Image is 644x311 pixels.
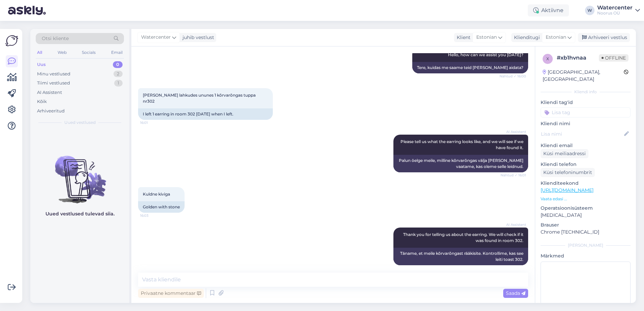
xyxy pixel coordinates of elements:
span: AI Assistent [501,222,526,227]
span: Hello, how can we assist you [DATE]? [448,52,523,57]
div: Klienditugi [511,34,540,41]
input: Lisa tag [541,107,631,117]
div: Web [56,48,68,57]
p: Uued vestlused tulevad siia. [45,210,115,217]
div: Küsi telefoninumbrit [541,168,595,177]
div: Golden with stone [138,201,185,213]
span: Please tell us what the earring looks like, and we will see if we have found it. [400,139,524,150]
div: Minu vestlused [37,71,70,77]
div: Socials [80,48,97,57]
span: Thank you for telling us about the earring. We will check if it was found in room 302. [403,232,524,243]
span: Nähtud ✓ 16:01 [501,173,526,178]
p: Operatsioonisüsteem [541,205,631,212]
p: Kliendi telefon [541,161,631,168]
p: Kliendi email [541,142,631,149]
p: Vaata edasi ... [541,196,631,202]
div: 0 [113,61,123,68]
p: Brauser [541,221,631,229]
p: Klienditeekond [541,180,631,187]
span: 16:03 [501,266,526,271]
p: [MEDICAL_DATA] [541,212,631,219]
div: AI Assistent [37,89,62,96]
span: Estonian [546,34,566,41]
div: Arhiveeritud [37,108,65,114]
a: [URL][DOMAIN_NAME] [541,187,593,193]
div: Uus [37,61,46,68]
a: WatercenterNoorus OÜ [597,5,640,16]
div: Watercenter [597,5,633,10]
input: Lisa nimi [541,130,623,138]
p: Kliendi tag'id [541,99,631,106]
span: 16:01 [140,120,165,125]
span: [PERSON_NAME] lahkudes ununes 1 kõrvarõngas tuppa nr302 [143,93,257,104]
div: Tiimi vestlused [37,80,70,87]
div: Privaatne kommentaar [138,289,204,298]
span: Offline [599,54,629,62]
div: # xb1hvnaa [557,54,599,62]
div: Arhiveeri vestlus [578,33,630,42]
div: All [36,48,43,57]
span: Uued vestlused [64,119,96,126]
div: Kõik [37,98,47,105]
div: 2 [114,71,123,77]
div: Klient [454,34,471,41]
span: Estonian [476,34,497,41]
div: Tere, kuidas me saame teid [PERSON_NAME] aidata? [412,62,528,73]
div: Kliendi info [541,89,631,95]
div: [GEOGRAPHIC_DATA], [GEOGRAPHIC_DATA] [543,69,624,83]
span: Otsi kliente [42,35,69,42]
span: Kuldne kiviga [143,192,170,197]
span: Watercenter [141,34,171,41]
p: Kliendi nimi [541,120,631,127]
div: juhib vestlust [180,34,214,41]
span: Nähtud ✓ 16:00 [500,74,526,79]
div: Täname, et meile kõrvarõngast rääkisite. Kontrollime, kas see leiti toast 302. [393,248,528,265]
span: Saada [506,290,525,296]
div: 1 [114,80,123,87]
div: Email [110,48,124,57]
img: No chats [30,144,129,204]
div: Aktiivne [528,4,569,16]
span: AI Assistent [501,129,526,134]
div: I left 1 earring in room 302 [DATE] when I left. [138,108,273,120]
div: Noorus OÜ [597,10,633,16]
p: Chrome [TECHNICAL_ID] [541,229,631,236]
div: Küsi meiliaadressi [541,149,588,158]
div: [PERSON_NAME] [541,242,631,248]
p: Märkmed [541,252,631,260]
span: 16:03 [140,213,165,218]
img: Askly Logo [5,34,18,47]
span: x [546,56,549,61]
div: Palun öelge meile, milline kõrvarõngas välja [PERSON_NAME] vaatame, kas oleme selle leidnud. [393,155,528,172]
div: W [585,6,594,15]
